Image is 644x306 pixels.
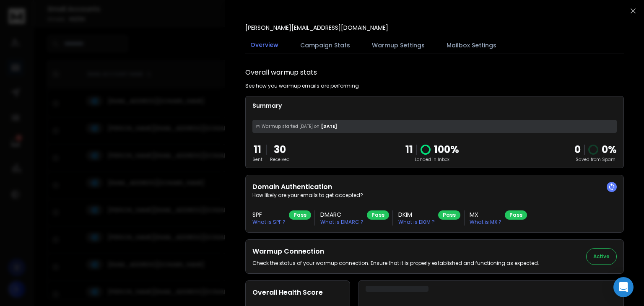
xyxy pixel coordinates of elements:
p: Check the status of your warmup connection. Ensure that it is properly established and functionin... [252,260,539,267]
p: 11 [405,143,413,156]
p: 100 % [434,143,459,156]
p: Sent [252,156,262,163]
div: Pass [505,210,527,220]
p: Summary [252,101,617,110]
div: Pass [367,210,389,220]
h2: Warmup Connection [252,246,539,257]
p: Received [270,156,290,163]
p: What is SPF ? [252,219,286,226]
p: [PERSON_NAME][EMAIL_ADDRESS][DOMAIN_NAME] [245,23,388,32]
h2: Overall Health Score [252,288,343,298]
button: Warmup Settings [367,36,430,54]
h3: SPF [252,210,286,219]
p: What is MX ? [470,219,501,226]
p: What is DMARC ? [320,219,364,226]
h1: Overall warmup stats [245,67,317,78]
p: What is DKIM ? [398,219,435,226]
p: How likely are your emails to get accepted? [252,192,617,199]
div: Open Intercom Messenger [613,277,634,297]
span: Warmup started [DATE] on [262,123,319,130]
div: Pass [289,210,311,220]
p: 11 [252,143,262,156]
h3: MX [470,210,501,219]
button: Active [586,248,617,265]
strong: 0 [574,143,581,156]
p: Saved from Spam [574,156,617,163]
div: [DATE] [252,120,617,133]
h2: Domain Authentication [252,182,617,192]
button: Campaign Stats [295,36,355,54]
button: Overview [245,36,283,55]
div: Pass [438,210,460,220]
h3: DKIM [398,210,435,219]
p: Landed in Inbox [405,156,459,163]
p: 0 % [602,143,617,156]
p: 30 [270,143,290,156]
button: Mailbox Settings [441,36,501,54]
p: See how you warmup emails are performing [245,83,359,89]
h3: DMARC [320,210,364,219]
